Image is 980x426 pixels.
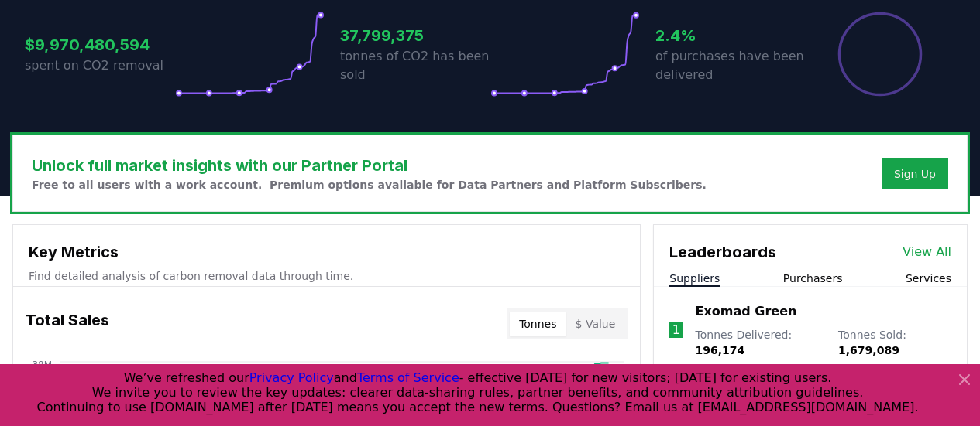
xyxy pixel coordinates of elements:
button: Suppliers [669,271,720,286]
tspan: 38M [32,360,52,370]
div: Percentage of sales delivered [837,11,923,97]
h3: Total Sales [26,308,109,339]
p: 1 [672,321,680,339]
a: View All [903,243,951,261]
h3: $9,970,480,594 [25,33,175,56]
p: of purchases have been delivered [655,47,806,84]
span: 196,174 [696,344,745,356]
p: Find detailed analysis of carbon removal data through time. [29,268,624,284]
a: Sign Up [894,166,936,182]
h3: 37,799,375 [340,24,490,47]
p: Free to all users with a work account. Premium options available for Data Partners and Platform S... [32,177,707,193]
p: spent on CO2 removal [25,56,175,75]
h3: Leaderboards [669,240,776,264]
button: Purchasers [783,271,843,286]
button: $ Value [566,312,625,336]
span: 1,679,089 [838,344,899,356]
h3: Key Metrics [29,240,624,264]
button: Services [906,271,951,286]
button: Tonnes [510,312,566,336]
h3: 2.4% [655,24,806,47]
p: tonnes of CO2 has been sold [340,47,490,84]
h3: Unlock full market insights with our Partner Portal [32,154,707,177]
button: Sign Up [882,158,948,189]
p: Tonnes Sold : [838,327,951,358]
a: Exomad Green [696,302,797,321]
p: Tonnes Delivered : [696,327,823,358]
